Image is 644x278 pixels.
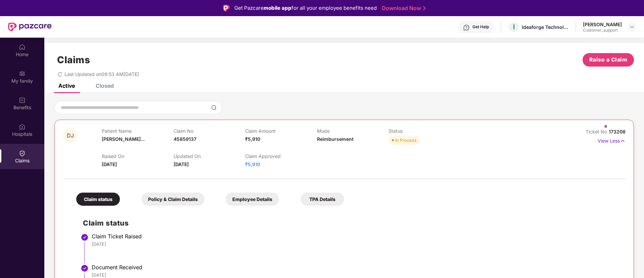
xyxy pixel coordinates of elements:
span: redo [58,71,62,77]
img: svg+xml;base64,PHN2ZyBpZD0iU2VhcmNoLTMyeDMyIiB4bWxucz0iaHR0cDovL3d3dy53My5vcmcvMjAwMC9zdmciIHdpZH... [211,105,217,110]
div: In Process [395,137,417,144]
div: Employee Details [226,193,279,206]
p: Claim Amount [245,128,317,134]
button: Raise a Claim [583,53,634,67]
div: Get Pazcare for all your employee benefits need [234,4,377,12]
div: Closed [96,82,114,89]
span: [DATE] [102,161,117,167]
div: Document Received [92,264,619,271]
strong: mobile app [264,5,291,11]
span: [DATE] [174,161,189,167]
div: Get Help [472,24,489,30]
img: svg+xml;base64,PHN2ZyBpZD0iU3RlcC1Eb25lLTMyeDMyIiB4bWxucz0iaHR0cDovL3d3dy53My5vcmcvMjAwMC9zdmciIH... [81,264,89,272]
div: Ideaforge Technology Ltd [522,24,569,30]
img: svg+xml;base64,PHN2ZyBpZD0iSG9tZSIgeG1sbnM9Imh0dHA6Ly93d3cudzMub3JnLzIwMDAvc3ZnIiB3aWR0aD0iMjAiIG... [19,44,26,50]
img: svg+xml;base64,PHN2ZyBpZD0iSGVscC0zMngzMiIgeG1sbnM9Imh0dHA6Ly93d3cudzMub3JnLzIwMDAvc3ZnIiB3aWR0aD... [463,24,470,31]
p: Updated On [174,153,245,159]
img: svg+xml;base64,PHN2ZyBpZD0iSG9zcGl0YWxzIiB4bWxucz0iaHR0cDovL3d3dy53My5vcmcvMjAwMC9zdmciIHdpZHRoPS... [19,123,26,130]
div: TPA Details [301,193,344,206]
span: DJ [67,133,74,138]
div: Policy & Claim Details [141,193,204,206]
p: Status [388,128,460,134]
div: [PERSON_NAME] [583,21,622,28]
img: Stroke [423,5,426,12]
p: Mode [317,128,388,134]
span: ₹5,910 [245,136,260,142]
a: Download Now [382,5,424,12]
img: New Pazcare Logo [8,23,52,31]
p: Raised On [102,153,173,159]
h1: Claims [57,54,90,66]
p: Patient Name [102,128,173,134]
img: svg+xml;base64,PHN2ZyBpZD0iQ2xhaW0iIHhtbG5zPSJodHRwOi8vd3d3LnczLm9yZy8yMDAwL3N2ZyIgd2lkdGg9IjIwIi... [19,150,26,157]
h2: Claim status [83,217,619,229]
span: I [513,23,515,31]
img: Logo [223,5,230,11]
img: svg+xml;base64,PHN2ZyBpZD0iQmVuZWZpdHMiIHhtbG5zPSJodHRwOi8vd3d3LnczLm9yZy8yMDAwL3N2ZyIgd2lkdGg9Ij... [19,97,26,104]
span: Last Updated on 09:53 AM[DATE] [64,71,139,77]
img: svg+xml;base64,PHN2ZyBpZD0iRHJvcGRvd24tMzJ4MzIiIHhtbG5zPSJodHRwOi8vd3d3LnczLm9yZy8yMDAwL3N2ZyIgd2... [629,24,635,30]
span: ₹5,910 [245,161,260,167]
span: [PERSON_NAME]... [102,136,145,142]
div: Claim Ticket Raised [92,233,619,240]
p: View Less [598,135,626,145]
span: Ticket No [586,129,609,134]
div: [DATE] [92,272,619,278]
p: Claim Approved [245,153,317,159]
div: Active [58,82,75,89]
img: svg+xml;base64,PHN2ZyB3aWR0aD0iMjAiIGhlaWdodD0iMjAiIHZpZXdCb3g9IjAgMCAyMCAyMCIgZmlsbD0ibm9uZSIgeG... [19,70,26,77]
div: Claim status [76,193,120,206]
p: Claim No [174,128,245,134]
img: svg+xml;base64,PHN2ZyB4bWxucz0iaHR0cDovL3d3dy53My5vcmcvMjAwMC9zdmciIHdpZHRoPSIxNyIgaGVpZ2h0PSIxNy... [620,137,626,145]
img: svg+xml;base64,PHN2ZyBpZD0iU3RlcC1Eb25lLTMyeDMyIiB4bWxucz0iaHR0cDovL3d3dy53My5vcmcvMjAwMC9zdmciIH... [81,233,89,241]
span: Raise a Claim [589,55,628,64]
span: 45859137 [174,136,196,142]
div: Customer_support [583,28,622,33]
span: 173208 [609,129,626,134]
div: [DATE] [92,241,619,247]
span: Reimbursement [317,136,354,142]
